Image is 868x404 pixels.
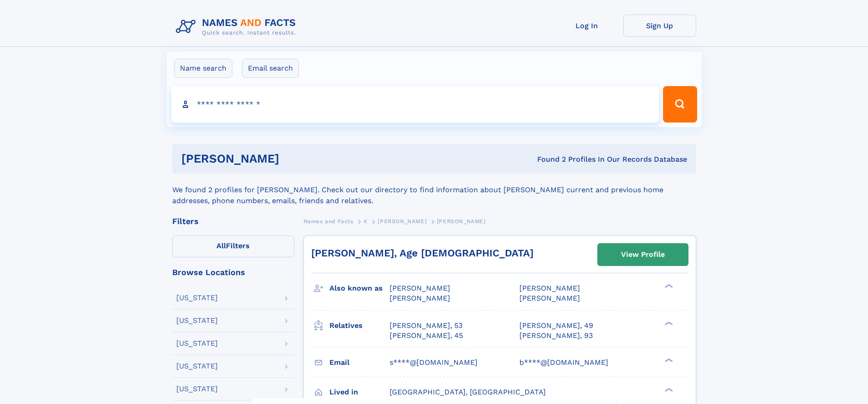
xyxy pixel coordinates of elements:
[176,340,218,347] div: [US_STATE]
[663,283,673,289] div: ❯
[172,15,303,39] img: Logo Names and Facts
[663,387,673,393] div: ❯
[171,86,659,123] input: search input
[311,247,534,259] a: [PERSON_NAME], Age [DEMOGRAPHIC_DATA]
[329,355,390,370] h3: Email
[303,215,354,227] a: Names and Facts
[364,215,368,227] a: K
[390,284,450,292] span: [PERSON_NAME]
[663,357,673,363] div: ❯
[176,363,218,370] div: [US_STATE]
[519,284,580,292] span: [PERSON_NAME]
[598,244,688,266] a: View Profile
[172,217,294,225] div: Filters
[329,384,390,400] h3: Lived in
[519,294,580,302] span: [PERSON_NAME]
[408,154,687,164] div: Found 2 Profiles In Our Records Database
[172,235,294,257] label: Filters
[378,218,426,225] span: [PERSON_NAME]
[621,244,665,265] div: View Profile
[176,385,218,393] div: [US_STATE]
[172,268,294,276] div: Browse Locations
[181,153,408,164] h1: [PERSON_NAME]
[216,241,226,250] span: All
[378,215,426,227] a: [PERSON_NAME]
[623,15,696,37] a: Sign Up
[390,388,546,396] span: [GEOGRAPHIC_DATA], [GEOGRAPHIC_DATA]
[663,320,673,326] div: ❯
[390,321,462,331] a: [PERSON_NAME], 53
[172,174,696,206] div: We found 2 profiles for [PERSON_NAME]. Check out our directory to find information about [PERSON_...
[519,321,593,331] a: [PERSON_NAME], 49
[176,317,218,324] div: [US_STATE]
[329,281,390,296] h3: Also known as
[242,59,299,78] label: Email search
[329,318,390,333] h3: Relatives
[364,218,368,225] span: K
[437,218,486,225] span: [PERSON_NAME]
[550,15,623,37] a: Log In
[174,59,232,78] label: Name search
[663,86,697,123] button: Search Button
[390,331,463,341] a: [PERSON_NAME], 45
[176,294,218,302] div: [US_STATE]
[390,294,450,302] span: [PERSON_NAME]
[519,331,593,341] a: [PERSON_NAME], 93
